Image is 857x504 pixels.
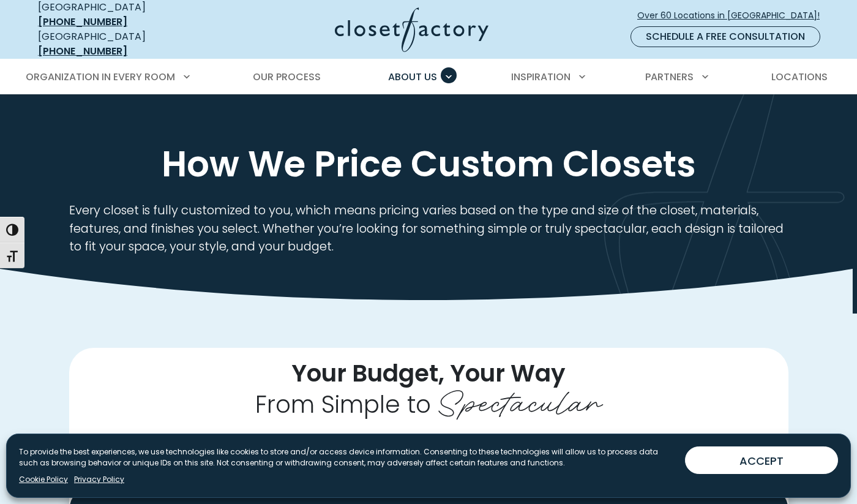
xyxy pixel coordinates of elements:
span: Locations [771,70,828,84]
h1: How We Price Custom Closets [36,141,821,187]
a: [PHONE_NUMBER] [38,15,127,29]
button: ACCEPT [685,446,838,474]
p: To provide the best experiences, we use technologies like cookies to store and/or access device i... [19,446,675,468]
nav: Primary Menu [17,60,840,94]
a: Over 60 Locations in [GEOGRAPHIC_DATA]! [637,5,830,26]
span: Over 60 Locations in [GEOGRAPHIC_DATA]! [637,9,829,22]
p: Every closet is fully customized to you, which means pricing varies based on the type and size of... [69,201,788,256]
span: About Us [388,70,437,84]
img: Closet Factory Logo [335,7,488,52]
span: From Simple to [255,388,431,421]
a: [PHONE_NUMBER] [38,44,127,58]
span: Your Budget, Your Way [291,356,566,390]
a: Schedule a Free Consultation [631,26,820,47]
span: Organization in Every Room [26,70,175,84]
div: [GEOGRAPHIC_DATA] [38,29,215,59]
a: Cookie Policy [19,474,68,485]
span: Spectacular [437,375,602,424]
p: Our closet Designers carefully lay out a thoughtful organizational design that can be styled in c... [69,432,788,486]
span: Our Process [253,70,321,84]
a: Privacy Policy [74,474,124,485]
span: Inspiration [511,70,571,84]
span: Partners [645,70,694,84]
